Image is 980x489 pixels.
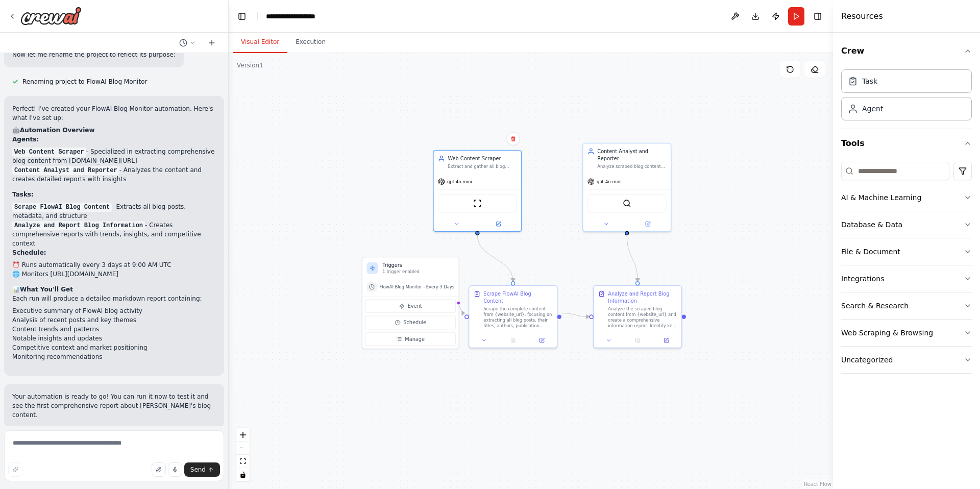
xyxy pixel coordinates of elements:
button: Tools [841,129,972,158]
button: Send [184,462,220,477]
button: Open in side panel [529,336,554,345]
p: Your automation is ready to go! You can run it now to test it and see the first comprehensive rep... [12,392,216,420]
button: Integrations [841,265,972,292]
div: Task [862,76,877,86]
button: zoom in [236,428,250,442]
g: Edge from triggers to 44607aaa-f31c-488b-84c0-f7c4c266ba4d [456,300,464,317]
button: Schedule [365,316,456,330]
strong: Tasks: [12,191,34,198]
button: Event [365,300,456,313]
button: Upload files [152,462,166,477]
button: Start a new chat [204,37,220,49]
button: fit view [236,455,250,468]
button: Delete node [507,132,520,145]
strong: Schedule: [12,249,46,256]
a: React Flow attribution [804,481,831,487]
div: Web Scraping & Browsing [841,328,933,338]
button: Hide left sidebar [235,9,249,23]
li: Notable insights and updates [12,334,216,343]
div: Analyze and Report Blog InformationAnalyze the scraped blog content from {website_url} and create... [593,285,682,348]
div: Web Content ScraperExtract and gather all blog content and information from {website_url}, ensuri... [433,150,522,232]
nav: breadcrumb [266,11,333,21]
span: Send [190,466,206,474]
g: Edge from 189c2292-afad-4239-90ec-81723b3f565d to 8a91d907-8c34-43b9-9186-7e427a4c073d [623,235,641,281]
li: Competitive context and market positioning [12,343,216,352]
div: Analyze and Report Blog Information [608,290,677,304]
p: 1 trigger enabled [382,269,454,275]
button: Execution [287,32,334,53]
li: Executive summary of FlowAI blog activity [12,306,216,315]
button: Database & Data [841,211,972,238]
div: Version 1 [237,61,263,69]
h2: 📊 [12,285,216,294]
li: - Extracts all blog posts, metadata, and structure [12,202,216,221]
li: 🌐 Monitors [URL][DOMAIN_NAME] [12,270,216,279]
div: Crew [841,65,972,129]
div: Database & Data [841,219,902,230]
li: - Creates comprehensive reports with trends, insights, and competitive context [12,221,216,248]
p: Now let me rename the project to reflect its purpose: [12,50,176,59]
div: Scrape FlowAI Blog Content [483,290,552,304]
div: File & Document [841,247,900,257]
button: Visual Editor [233,32,287,53]
div: React Flow controls [236,428,250,481]
button: Improve this prompt [8,462,22,477]
button: Web Scraping & Browsing [841,320,972,346]
p: Each run will produce a detailed markdown report containing: [12,294,216,303]
strong: Agents: [12,136,39,143]
button: No output available [498,336,528,345]
button: zoom out [236,442,250,455]
div: Search & Research [841,301,909,311]
li: Monitoring recommendations [12,352,216,361]
strong: What You'll Get [20,286,73,293]
code: Analyze and Report Blog Information [12,221,145,230]
button: Search & Research [841,292,972,319]
button: AI & Machine Learning [841,184,972,211]
div: Uncategorized [841,355,893,365]
button: Manage [365,332,456,346]
g: Edge from 1293cf93-ddfb-44d2-a90b-bd65451a2271 to 44607aaa-f31c-488b-84c0-f7c4c266ba4d [474,235,517,281]
button: File & Document [841,238,972,265]
div: Analyze the scraped blog content from {website_url} and create a comprehensive information report... [608,306,677,329]
h2: 🤖 [12,126,216,135]
span: FlowAI Blog Monitor - Every 3 Days [380,284,455,290]
button: Open in side panel [478,219,519,228]
div: Extract and gather all blog content and information from {website_url}, ensuring comprehensive co... [448,163,517,169]
div: Content Analyst and Reporter [597,148,666,162]
li: ⏰ Runs automatically every 3 days at 9:00 AM UTC [12,260,216,270]
div: Tools [841,158,972,382]
button: Open in side panel [628,219,668,228]
li: Content trends and patterns [12,325,216,334]
div: Scrape the complete content from {website_url}, focusing on extracting all blog posts, their titl... [483,306,552,329]
button: Crew [841,37,972,65]
code: Web Content Scraper [12,148,86,157]
span: Schedule [403,319,426,326]
span: Event [408,303,422,310]
div: Scrape FlowAI Blog ContentScrape the complete content from {website_url}, focusing on extracting ... [469,285,557,348]
span: gpt-4o-mini [597,179,622,184]
button: Uncategorized [841,347,972,373]
code: Scrape FlowAI Blog Content [12,203,112,212]
g: Edge from 44607aaa-f31c-488b-84c0-f7c4c266ba4d to 8a91d907-8c34-43b9-9186-7e427a4c073d [561,309,589,320]
img: SerperDevTool [623,199,631,208]
div: Triggers1 trigger enabledFlowAI Blog Monitor - Every 3 DaysEventScheduleManage [362,257,459,349]
h4: Resources [841,10,883,22]
div: Agent [862,104,883,114]
button: Switch to previous chat [175,37,200,49]
span: Renaming project to FlowAI Blog Monitor [22,78,147,86]
li: - Specialized in extracting comprehensive blog content from [DOMAIN_NAME][URL] [12,147,216,165]
li: - Analyzes the content and creates detailed reports with insights [12,165,216,184]
div: Web Content Scraper [448,155,517,162]
button: Hide right sidebar [811,9,825,23]
code: Content Analyst and Reporter [12,166,119,175]
div: Integrations [841,274,884,284]
button: toggle interactivity [236,468,250,481]
img: Logo [20,7,82,25]
div: Content Analyst and ReporterAnalyze scraped blog content from {website_url}, identify key themes,... [582,143,671,232]
li: Analysis of recent posts and key themes [12,315,216,325]
span: Manage [405,335,425,343]
div: Analyze scraped blog content from {website_url}, identify key themes, trends, and insights, then ... [597,163,666,169]
div: AI & Machine Learning [841,192,921,203]
button: Click to speak your automation idea [168,462,182,477]
p: Perfect! I've created your FlowAI Blog Monitor automation. Here's what I've set up: [12,104,216,123]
